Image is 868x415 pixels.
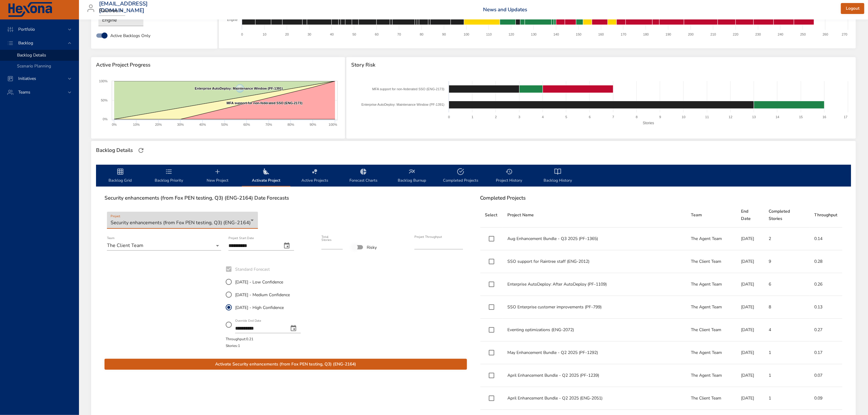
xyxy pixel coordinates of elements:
td: The Agent Team [686,364,736,387]
span: Standard Forecast [235,266,270,273]
td: 0.28 [810,250,842,273]
span: Risky [367,244,377,251]
label: Total Stories [321,235,338,242]
text: 140 [554,33,559,36]
span: [DATE] - High Confidence [235,304,284,311]
text: 13 [752,115,756,119]
td: The Agent Team [686,228,736,250]
label: Project Start Date [228,237,254,240]
div: Raintree [99,6,125,16]
text: 1 [472,115,474,119]
text: 210 [711,33,716,36]
td: 9 [764,250,810,273]
td: [DATE] [736,228,764,250]
td: The Client Team [686,319,736,341]
td: 0.07 [810,364,842,387]
div: Backlog Details [94,146,135,155]
text: 100 [464,33,469,36]
button: change date [286,321,301,336]
td: Enterprise AutoDeploy: After AutoDeploy (PF-1109) [503,273,686,296]
span: Forecast Charts [343,168,384,184]
span: Initiatives [13,76,41,81]
span: Active Backlogs Only [110,33,150,39]
text: 80% [287,123,294,126]
div: Security enhancements (from Fox PEN testing, Q3) (ENG-2164) [107,212,258,229]
text: 7 [612,115,614,119]
th: Project Name [503,203,686,228]
span: New Project [197,168,238,184]
text: 16 [823,115,826,119]
td: [DATE] [736,250,764,273]
text: 90 [442,33,446,36]
h6: Completed Projects [480,195,843,201]
td: The Client Team [686,250,736,273]
span: Activate Security enhancements (from Fox PEN testing, Q3) (ENG-2164) [109,361,462,368]
button: Activate Security enhancements (from Fox PEN testing, Q3) (ENG-2164) [105,359,467,370]
input: Override End Datechange date [235,324,284,333]
div: The Client Team [107,241,221,251]
text: 6 [589,115,591,119]
text: 2 [495,115,497,119]
text: 0% [112,123,117,126]
th: Completed Stories [764,203,810,228]
span: Stories: 1 [226,343,240,348]
td: Aug Enhancement Bundle - Q3 2025 (PF-1365) [503,228,686,250]
text: 240 [778,33,783,36]
text: 10% [133,123,140,126]
td: 0.09 [810,387,842,410]
text: MFA support for non-federated SSO (ENG-2173) [227,101,303,105]
td: [DATE] [736,364,764,387]
text: 14 [776,115,779,119]
label: Project Throughput [414,235,442,239]
td: 8 [764,296,810,319]
text: 10 [682,115,686,119]
td: 1 [764,387,810,410]
td: 4 [764,319,810,341]
span: Story Risk [351,62,851,68]
text: 12 [729,115,732,119]
td: SSO Enterprise customer improvements (PF-799) [503,296,686,319]
span: Logout [846,5,859,12]
text: 40 [330,33,334,36]
text: 0 [448,115,450,119]
img: Hexona [7,2,53,17]
text: 20 [285,33,289,36]
text: 11 [705,115,709,119]
td: 0.27 [810,319,842,341]
td: [DATE] [736,341,764,364]
text: 3 [519,115,520,119]
span: Backlog Priority [148,168,190,184]
text: 120 [509,33,514,36]
text: 5 [565,115,567,119]
text: 50% [101,98,108,102]
th: Select [480,203,503,228]
text: 50% [221,123,228,126]
text: 70% [266,123,272,126]
text: MFA support for non-federated SSO (ENG-2173) [372,87,444,91]
span: Backlog Burnup [391,168,433,184]
th: Team [686,203,736,228]
td: 0.13 [810,296,842,319]
text: 60% [243,123,250,126]
a: News and Updates [483,6,527,13]
span: Project History [489,168,530,184]
button: Logout [841,3,864,14]
text: 60 [375,33,379,36]
span: Backlog History [537,168,578,184]
h3: [EMAIL_ADDRESS][DOMAIN_NAME] [99,1,148,14]
td: [DATE] [736,296,764,319]
text: 170 [621,33,626,36]
span: [DATE] - Low Confidence [235,279,283,285]
text: 30 [308,33,311,36]
td: 1 [764,364,810,387]
text: 270 [842,33,847,36]
td: 0.17 [810,341,842,364]
text: 100% [99,79,108,83]
text: 9 [659,115,661,119]
text: Stories [643,121,654,125]
span: Active Project Progress [96,62,340,68]
td: The Agent Team [686,273,736,296]
span: Scenario Planning [17,63,51,69]
button: change date [280,238,294,253]
td: 0.14 [810,228,842,250]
